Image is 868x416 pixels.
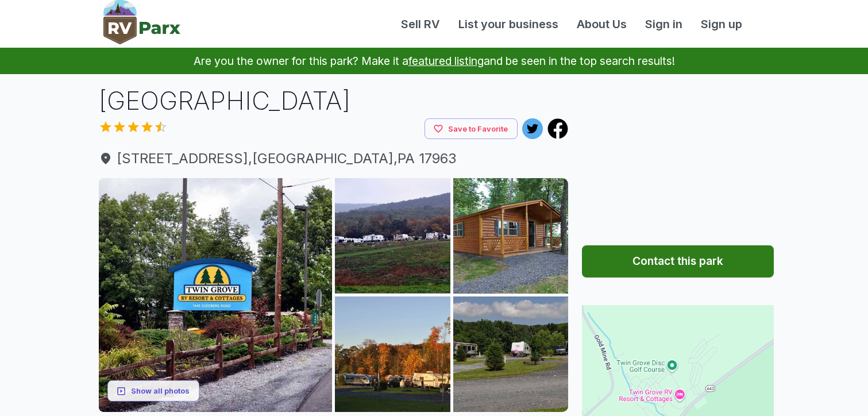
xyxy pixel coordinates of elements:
a: Sell RV [392,16,449,33]
img: pho_240000241_03.jpg [453,178,569,294]
a: About Us [568,16,636,33]
img: pho_240000241_02.jpg [335,178,450,294]
button: Show all photos [107,380,199,402]
a: Sign in [636,16,692,33]
button: Contact this park [582,245,774,278]
img: pho_240000241_04.jpg [335,296,450,412]
img: pho_240000241_05.jpg [453,296,569,412]
img: pho_240000241_01.jpg [99,178,333,412]
span: [STREET_ADDRESS] , [GEOGRAPHIC_DATA] , PA 17963 [99,148,569,169]
a: featured listing [408,54,484,68]
iframe: Advertisement [582,83,774,227]
a: List your business [449,16,568,33]
p: Are you the owner for this park? Make it a and be seen in the top search results! [14,48,854,74]
button: Save to Favorite [425,118,518,140]
a: Sign up [692,16,751,33]
h1: [GEOGRAPHIC_DATA] [99,83,569,118]
a: [STREET_ADDRESS],[GEOGRAPHIC_DATA],PA 17963 [99,148,569,169]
